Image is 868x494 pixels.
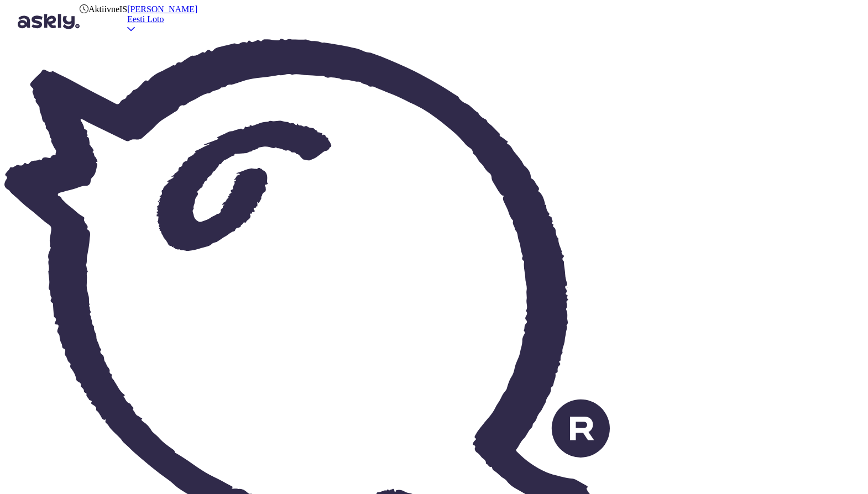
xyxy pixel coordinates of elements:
div: [PERSON_NAME] [127,4,197,14]
div: Aktiivne [80,4,119,14]
div: Eesti Loto [127,14,197,24]
div: IS [119,4,127,39]
a: [PERSON_NAME]Eesti Loto [127,4,197,34]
